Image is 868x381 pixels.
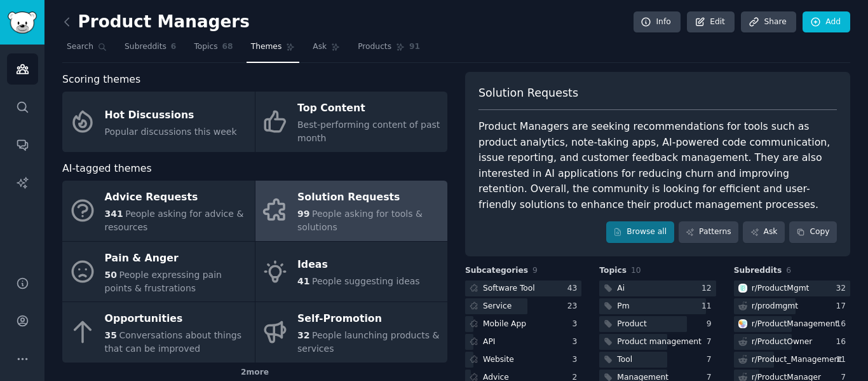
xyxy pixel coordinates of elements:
div: Advice Requests [105,188,248,208]
img: ProductMgmt [738,284,747,293]
span: Subreddits [125,41,166,53]
a: Self-Promotion32People launching products & services [255,302,448,363]
span: 6 [786,266,791,275]
div: API [483,336,495,348]
span: 9 [532,266,538,275]
span: Products [358,41,391,53]
div: Top Content [297,99,441,119]
a: Patterns [679,221,738,243]
div: Product [617,319,647,330]
div: 11 [836,354,850,366]
div: 3 [573,336,582,348]
div: r/ ProductManagement [752,319,838,330]
span: 41 [297,276,309,286]
div: 17 [836,301,850,312]
span: People asking for advice & resources [105,209,244,232]
a: ProductMgmtr/ProductMgmt32 [734,281,850,296]
div: Software Tool [483,283,535,294]
span: 35 [105,330,117,340]
a: Advice Requests341People asking for advice & resources [62,181,255,241]
span: Best-performing content of past month [297,120,440,143]
div: 7 [707,354,716,366]
a: Software Tool43 [465,281,581,296]
a: Topics68 [189,37,237,63]
div: 9 [707,319,716,330]
div: 32 [836,283,850,294]
div: 16 [836,336,850,348]
a: Service23 [465,298,581,314]
img: GummySearch logo [8,11,37,34]
div: Website [483,354,514,366]
span: Ask [313,41,327,53]
div: 16 [836,319,850,330]
div: 12 [702,283,716,294]
span: 68 [222,41,233,53]
span: People suggesting ideas [312,276,420,286]
div: 3 [573,354,582,366]
a: Mobile App3 [465,316,581,332]
span: Themes [251,41,282,53]
div: r/ ProductMgmt [752,283,810,294]
div: Hot Discussions [105,105,237,125]
span: People launching products & services [297,330,439,354]
div: Product management [617,336,701,348]
a: Search [62,37,111,63]
a: r/prodmgmt17 [734,298,850,314]
a: Ai12 [599,281,715,296]
div: Mobile App [483,319,526,330]
a: Hot DiscussionsPopular discussions this week [62,92,255,152]
div: Service [483,301,512,312]
span: Scoring themes [62,72,140,88]
a: ProductManagementr/ProductManagement16 [734,316,850,332]
div: r/ ProductOwner [752,336,813,348]
div: 3 [573,319,582,330]
div: Product Managers are seeking recommendations for tools such as product analytics, note-taking app... [478,119,837,212]
a: Ask [308,37,344,63]
span: People asking for tools & solutions [297,209,423,232]
span: 341 [105,209,123,219]
div: Pain & Anger [105,248,248,268]
span: 99 [297,209,309,219]
div: Ai [617,283,625,294]
a: Top ContentBest-performing content of past month [255,92,448,152]
div: 7 [707,336,716,348]
div: Opportunities [105,309,248,329]
span: Topics [194,41,217,53]
a: Themes [247,37,300,63]
a: Pain & Anger50People expressing pain points & frustrations [62,242,255,302]
span: Search [67,41,93,53]
div: Solution Requests [297,188,441,208]
a: Add [803,11,850,33]
span: Solution Requests [478,85,578,101]
span: Popular discussions this week [105,127,237,137]
a: r/ProductOwner16 [734,334,850,350]
span: 50 [105,270,117,280]
a: Product9 [599,316,715,332]
div: 23 [567,301,582,312]
span: 32 [297,330,309,340]
div: r/ Product_Management [752,354,843,366]
span: Subcategories [465,265,528,277]
div: 43 [567,283,582,294]
img: ProductManagement [738,319,747,328]
div: Tool [617,354,632,366]
span: 10 [631,266,641,275]
a: Subreddits6 [120,37,180,63]
a: API3 [465,334,581,350]
span: Topics [599,265,627,277]
a: Ideas41People suggesting ideas [255,242,448,302]
a: r/Product_Management11 [734,352,850,368]
a: Products91 [353,37,424,63]
span: AI-tagged themes [62,161,152,177]
a: Info [634,11,681,33]
a: Solution Requests99People asking for tools & solutions [255,181,448,241]
span: Conversations about things that can be improved [105,330,241,354]
div: 11 [702,301,716,312]
span: 91 [409,41,420,53]
span: People expressing pain points & frustrations [105,270,222,293]
a: Ask [743,221,785,243]
a: Edit [687,11,735,33]
span: 6 [171,41,177,53]
h2: Product Managers [62,12,250,32]
div: Ideas [297,255,420,275]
